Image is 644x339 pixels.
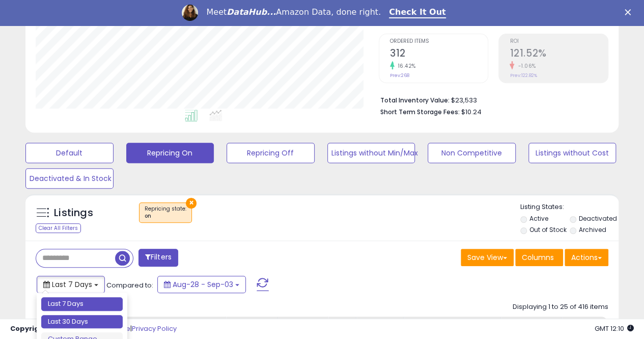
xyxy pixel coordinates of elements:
[513,302,608,312] div: Displaying 1 to 25 of 416 items
[206,7,381,17] div: Meet Amazon Data, done right.
[595,324,634,333] span: 2025-09-11 12:10 GMT
[390,47,488,61] h2: 312
[52,279,92,290] span: Last 7 Days
[25,168,114,189] button: Deactivated & In Stock
[380,108,460,116] b: Short Term Storage Fees:
[132,324,177,333] a: Privacy Policy
[327,143,415,163] button: Listings without Min/Max
[37,276,105,293] button: Last 7 Days
[514,62,536,70] small: -1.06%
[41,315,123,329] li: Last 30 Days
[529,225,566,234] label: Out of Stock
[395,62,416,70] small: 16.42%
[428,143,516,163] button: Non Competitive
[10,324,177,334] div: seller snap | |
[520,202,619,212] p: Listing States:
[41,297,123,311] li: Last 7 Days
[625,9,635,15] div: Close
[186,198,197,208] button: ×
[25,143,114,163] button: Default
[182,5,198,21] img: Profile image for Georgie
[390,39,488,44] span: Ordered Items
[389,7,446,18] a: Check It Out
[227,7,276,17] i: DataHub...
[380,96,450,105] b: Total Inventory Value:
[579,225,606,234] label: Archived
[138,249,178,267] button: Filters
[227,143,315,163] button: Repricing Off
[579,214,617,223] label: Deactivated
[157,276,246,293] button: Aug-28 - Sep-03
[126,143,214,163] button: Repricing On
[173,279,233,290] span: Aug-28 - Sep-03
[36,223,81,233] div: Clear All Filters
[461,107,482,117] span: $10.24
[54,206,93,220] h5: Listings
[145,205,186,220] span: Repricing state :
[515,249,563,266] button: Columns
[565,249,608,266] button: Actions
[10,324,47,333] strong: Copyright
[106,280,153,290] span: Compared to:
[380,93,601,106] li: $23,533
[522,252,554,263] span: Columns
[529,214,548,223] label: Active
[461,249,514,266] button: Save View
[390,72,409,79] small: Prev: 268
[510,47,608,61] h2: 121.52%
[145,213,186,220] div: on
[510,72,537,79] small: Prev: 122.82%
[510,39,608,44] span: ROI
[528,143,617,163] button: Listings without Cost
